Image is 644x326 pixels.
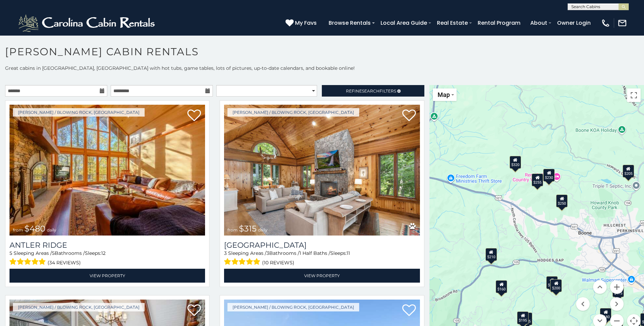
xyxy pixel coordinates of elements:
img: phone-regular-white.png [601,18,610,28]
a: Browse Rentals [325,17,374,29]
a: Real Estate [434,17,471,29]
span: Refine Filters [346,88,396,94]
button: Move left [576,297,590,311]
div: $205 [622,165,634,178]
a: [PERSON_NAME] / Blowing Rock, [GEOGRAPHIC_DATA] [13,108,145,117]
button: Toggle fullscreen view [627,88,641,102]
span: 5 [10,250,12,256]
div: Sleeping Areas / Bathrooms / Sleeps: [224,250,420,267]
div: $180 [546,276,558,289]
a: [GEOGRAPHIC_DATA] [224,241,420,250]
span: $480 [24,224,45,233]
a: My Favs [286,19,318,27]
a: RefineSearchFilters [322,85,424,97]
div: $200 [550,279,562,292]
a: [PERSON_NAME] / Blowing Rock, [GEOGRAPHIC_DATA] [227,303,359,311]
a: [PERSON_NAME] / Blowing Rock, [GEOGRAPHIC_DATA] [13,303,145,311]
span: (10 reviews) [262,258,294,267]
img: mail-regular-white.png [618,18,627,28]
span: My Favs [295,19,317,27]
button: Move up [593,280,607,294]
span: 3 [266,250,269,256]
a: Add to favorites [187,304,201,318]
div: $160 [496,280,507,293]
span: from [13,227,23,232]
div: $230 [543,169,555,182]
span: daily [258,227,268,232]
div: $320 [510,156,521,169]
div: $210 [485,248,497,261]
a: Local Area Guide [377,17,430,29]
img: Chimney Island [224,105,420,236]
img: Antler Ridge [10,105,205,236]
a: About [527,17,551,29]
div: $395 [520,312,532,325]
a: Add to favorites [402,109,416,123]
span: daily [47,227,56,232]
a: View Property [10,269,205,283]
a: Rental Program [474,17,524,29]
button: Zoom in [610,280,624,294]
div: $250 [556,195,568,207]
h3: Chimney Island [224,241,420,250]
button: Move right [610,297,624,311]
span: $315 [239,224,257,233]
a: Antler Ridge [10,241,205,250]
a: Add to favorites [187,109,201,123]
span: Map [438,91,450,98]
span: 1 Half Baths / [299,250,330,256]
span: from [227,227,238,232]
div: $175 [612,284,624,297]
span: (34 reviews) [48,258,81,267]
a: View Property [224,269,420,283]
span: 12 [101,250,106,256]
div: $195 [517,311,529,324]
button: Change map style [433,88,457,101]
div: Sleeping Areas / Bathrooms / Sleeps: [10,250,205,267]
span: Search [362,88,380,94]
span: 3 [224,250,227,256]
span: 5 [52,250,55,256]
img: White-1-2.png [17,13,158,33]
div: $255 [532,174,543,186]
a: Owner Login [554,17,594,29]
a: Chimney Island from $315 daily [224,105,420,236]
a: [PERSON_NAME] / Blowing Rock, [GEOGRAPHIC_DATA] [227,108,359,117]
span: 11 [347,250,350,256]
a: Add to favorites [402,304,416,318]
a: Antler Ridge from $480 daily [10,105,205,236]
